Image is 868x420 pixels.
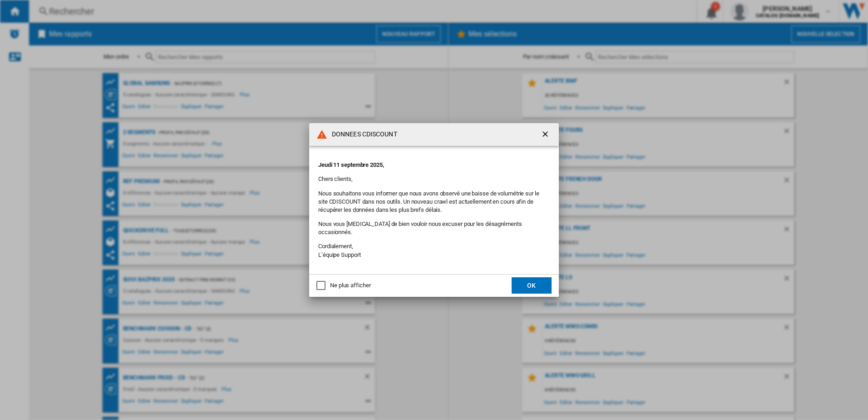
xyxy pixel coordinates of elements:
ng-md-icon: getI18NText('BUTTONS.CLOSE_DIALOG') [541,130,552,140]
strong: Jeudi 11 septembre 2025, [318,161,384,168]
div: Ne plus afficher [330,281,370,290]
button: OK [512,277,552,294]
button: getI18NText('BUTTONS.CLOSE_DIALOG') [537,125,555,144]
p: Nous vous [MEDICAL_DATA] de bien vouloir nous excuser pour les désagréments occasionnés. [318,220,550,236]
md-checkbox: Ne plus afficher [316,281,370,290]
p: Chers clients, [318,175,550,183]
h4: DONNEES CDISCOUNT [327,130,397,139]
p: Nous souhaitons vous informer que nous avons observé une baisse de volumétrie sur le site CDISCOU... [318,190,550,215]
p: Cordialement, L’équipe Support [318,242,550,259]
